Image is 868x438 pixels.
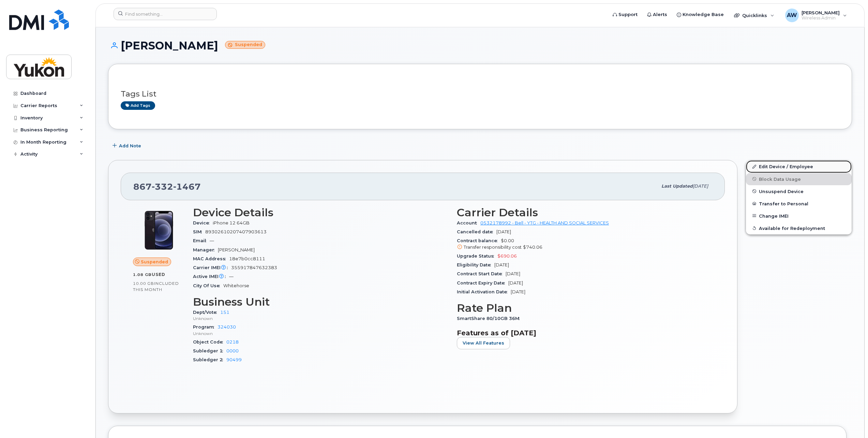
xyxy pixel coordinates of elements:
span: MAC Address [193,256,229,261]
span: 10.00 GB [133,281,154,286]
span: [DATE] [693,184,708,189]
span: included this month [133,281,179,292]
span: [DATE] [494,262,509,267]
span: Transfer responsibility cost [464,245,522,250]
span: View All Features [463,340,504,346]
span: Contract Start Date [457,271,506,276]
span: [DATE] [496,229,511,234]
span: Dept/Vote [193,310,220,315]
button: Unsuspend Device [746,185,852,198]
span: $740.06 [523,245,542,250]
span: Upgrade Status [457,253,497,259]
span: Carrier IMEI [193,265,231,270]
span: [PERSON_NAME] [218,247,255,252]
span: Program [193,324,218,330]
span: Subledger 2 [193,357,226,362]
span: $0.00 [457,238,713,250]
span: SIM [193,229,205,234]
span: Available for Redeployment [759,225,825,231]
a: Edit Device / Employee [746,160,852,173]
span: Contract Expiry Date [457,280,508,286]
span: iPhone 12 64GB [213,220,250,225]
span: [DATE] [508,280,523,286]
a: 0532178992 - Bell - YTG - HEALTH AND SOCIAL SERVICES [480,220,609,225]
span: Eligibility Date [457,262,494,267]
span: Device [193,220,213,225]
span: Whitehorse [223,283,249,288]
h3: Business Unit [193,296,449,308]
small: Suspended [225,41,265,49]
span: Object Code [193,339,226,345]
h3: Rate Plan [457,302,713,314]
span: Subledger 1 [193,348,226,353]
button: Transfer to Personal [746,198,852,210]
img: iPhone_12.jpg [138,210,179,251]
span: Manager [193,247,218,252]
a: 151 [220,310,229,315]
span: 355917847632383 [231,265,277,270]
span: Email [193,238,210,243]
span: 332 [152,181,173,192]
button: Add Note [108,140,147,152]
span: City Of Use [193,283,223,288]
span: — [210,238,214,243]
a: 0000 [226,348,239,353]
span: Last updated [661,184,693,189]
span: Add Note [119,143,141,149]
p: Unknown [193,316,449,321]
span: Account [457,220,480,225]
span: [DATE] [511,289,525,294]
button: Change IMEI [746,210,852,222]
h3: Carrier Details [457,206,713,219]
h3: Device Details [193,206,449,219]
span: Unsuspend Device [759,189,804,194]
button: View All Features [457,337,510,349]
span: Suspended [141,259,168,265]
span: — [229,274,234,279]
span: 89302610207407903613 [205,229,267,234]
span: Contract balance [457,238,501,243]
a: 90499 [226,357,242,362]
span: 1.08 GB [133,272,152,277]
span: 1467 [173,181,201,192]
a: Add tags [121,101,155,110]
h3: Features as of [DATE] [457,329,713,337]
span: SmartShare 80/10GB 36M [457,316,523,321]
h1: [PERSON_NAME] [108,40,852,52]
span: Initial Activation Date [457,289,511,294]
a: 0218 [226,339,239,345]
span: Cancelled date [457,229,496,234]
span: 18e7b0cc8111 [229,256,265,261]
p: Unknown [193,331,449,336]
span: $690.06 [497,253,517,259]
span: used [152,272,165,277]
span: Active IMEI [193,274,229,279]
span: 867 [133,181,201,192]
span: [DATE] [506,271,520,276]
h3: Tags List [121,90,839,98]
a: 324030 [218,324,236,330]
button: Available for Redeployment [746,222,852,234]
button: Block Data Usage [746,173,852,185]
